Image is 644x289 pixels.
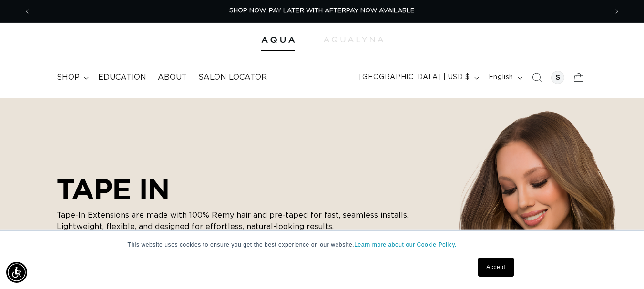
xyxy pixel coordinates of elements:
[324,37,383,42] img: aqualyna.com
[128,240,517,249] p: This website uses cookies to ensure you get the best experience on our website.
[489,72,513,82] span: English
[57,72,80,82] span: shop
[17,2,38,20] button: Previous announcement
[92,67,152,88] a: Education
[57,209,419,232] p: Tape-In Extensions are made with 100% Remy hair and pre-taped for fast, seamless installs. Lightw...
[483,69,526,87] button: English
[98,72,146,82] span: Education
[526,67,547,88] summary: Search
[6,262,27,283] div: Accessibility Menu
[354,241,457,248] a: Learn more about our Cookie Policy.
[606,2,627,20] button: Next announcement
[51,67,92,88] summary: shop
[152,67,193,88] a: About
[359,72,470,82] span: [GEOGRAPHIC_DATA] | USD $
[478,258,513,277] a: Accept
[354,69,483,87] button: [GEOGRAPHIC_DATA] | USD $
[57,172,419,206] h2: TAPE IN
[198,72,267,82] span: Salon Locator
[193,67,273,88] a: Salon Locator
[261,37,295,43] img: Aqua Hair Extensions
[229,8,415,14] span: SHOP NOW. PAY LATER WITH AFTERPAY NOW AVAILABLE
[158,72,187,82] span: About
